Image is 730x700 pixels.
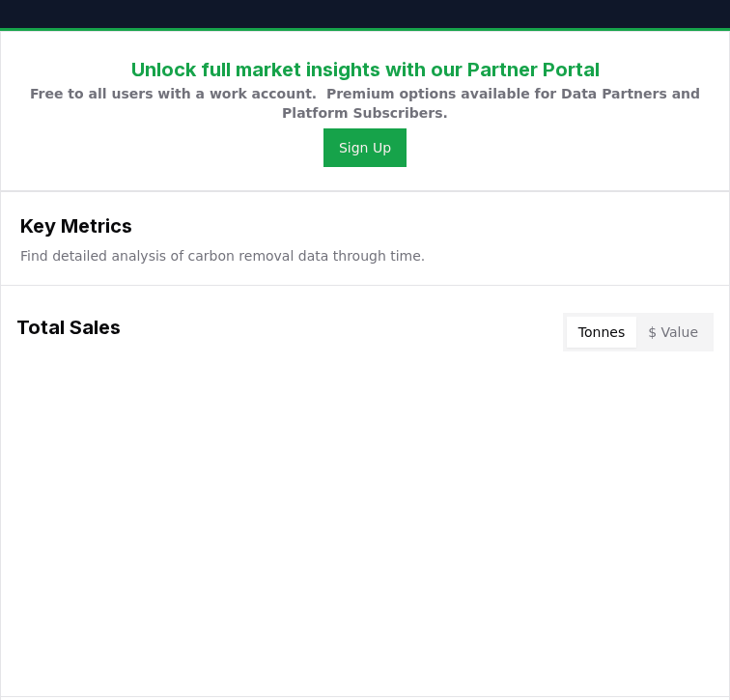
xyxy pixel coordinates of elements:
button: $ Value [636,317,710,348]
h3: Key Metrics [20,211,710,240]
a: Sign Up [339,138,391,157]
p: Free to all users with a work account. Premium options available for Data Partners and Platform S... [24,84,706,123]
p: Find detailed analysis of carbon removal data through time. [20,246,710,266]
h3: Unlock full market insights with our Partner Portal [24,55,706,84]
h3: Total Sales [16,313,121,351]
button: Sign Up [323,128,407,167]
button: Tonnes [567,317,636,348]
